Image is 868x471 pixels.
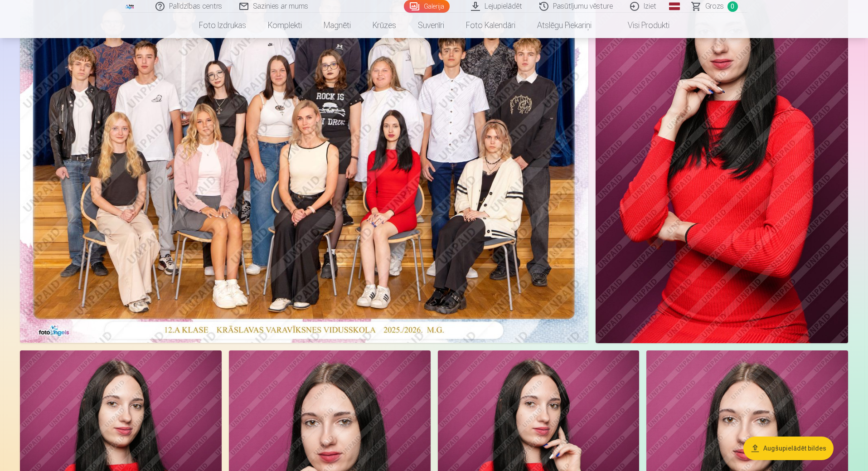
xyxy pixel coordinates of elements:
a: Magnēti [313,13,362,38]
a: Suvenīri [407,13,455,38]
button: Augšupielādēt bildes [743,437,834,460]
a: Komplekti [257,13,313,38]
span: Grozs [705,1,724,12]
a: Visi produkti [602,13,680,38]
img: /fa1 [125,4,135,9]
a: Foto izdrukas [188,13,257,38]
span: 0 [727,1,738,12]
a: Krūzes [362,13,407,38]
a: Foto kalendāri [455,13,526,38]
a: Atslēgu piekariņi [526,13,602,38]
